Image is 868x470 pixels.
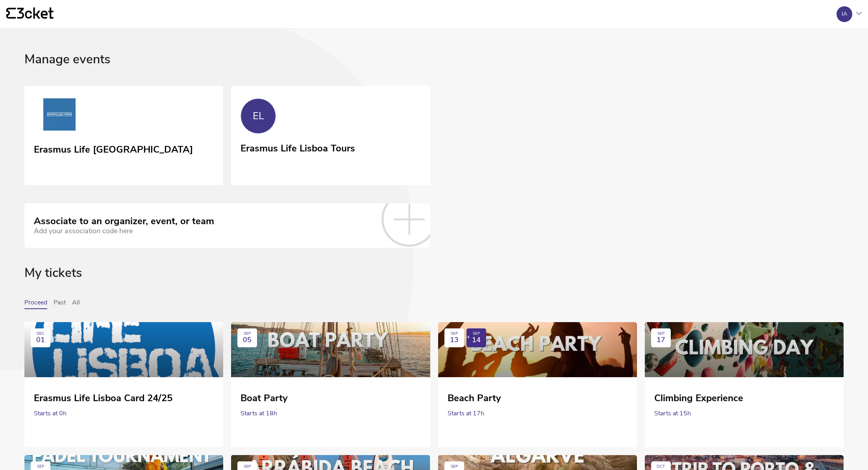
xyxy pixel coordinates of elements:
[448,404,627,423] div: Starts at 17h
[34,216,214,227] div: Associate to an organizer, event, or team
[231,322,430,438] a: SEP 05 Boat Party Starts at 18h
[473,332,480,336] div: SEP
[24,52,844,86] div: Manage events
[243,336,252,344] span: 05
[37,464,44,469] div: SEP
[72,299,80,309] button: All
[244,464,251,469] div: SEP
[241,404,420,423] div: Starts at 18h
[24,322,223,438] a: DEC 01 Erasmus Life Lisboa Card 24/25 Starts at 0h
[657,332,664,336] div: SEP
[472,336,481,344] span: 14
[54,299,66,309] button: Past
[34,141,193,155] div: Erasmus Life [GEOGRAPHIC_DATA]
[657,336,665,344] span: 17
[36,336,45,344] span: 01
[34,404,214,423] div: Starts at 0h
[24,299,47,309] button: Proceed
[6,7,54,21] a: {' '}
[438,322,637,438] a: SEP 13 SEP 14 Beach Party Starts at 17h
[448,387,627,404] div: Beach Party
[451,464,458,469] div: SEP
[34,227,214,235] div: Add your association code here
[451,332,458,336] div: SEP
[253,110,264,122] div: EL
[6,8,16,19] g: {' '}
[654,387,834,404] div: Climbing Experience
[24,203,430,247] a: Associate to an organizer, event, or team Add your association code here
[241,140,355,154] div: Erasmus Life Lisboa Tours
[244,332,251,336] div: SEP
[450,336,459,344] span: 13
[654,404,834,423] div: Starts at 15h
[24,86,223,186] a: Erasmus Life Lisboa Erasmus Life [GEOGRAPHIC_DATA]
[34,98,85,134] img: Erasmus Life Lisboa
[241,387,420,404] div: Boat Party
[37,332,44,336] div: DEC
[645,322,844,438] a: SEP 17 Climbing Experience Starts at 15h
[657,464,665,469] div: OCT
[842,11,847,17] div: IA
[24,266,844,299] div: My tickets
[231,86,430,184] a: EL Erasmus Life Lisboa Tours
[34,387,214,404] div: Erasmus Life Lisboa Card 24/25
